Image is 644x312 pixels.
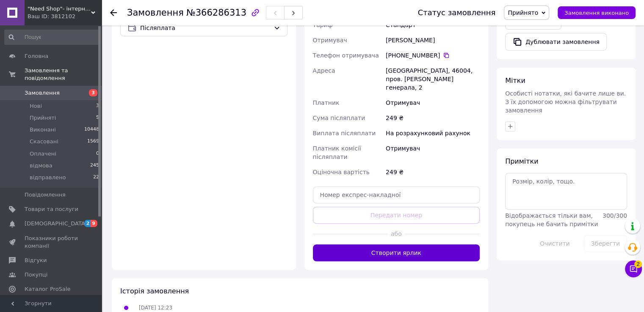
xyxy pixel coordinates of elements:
span: Відгуки [25,257,47,264]
div: Статус замовлення [418,8,496,17]
span: Повідомлення [25,191,66,199]
input: Номер експрес-накладної [313,186,480,203]
span: 3 [96,102,99,110]
span: Замовлення [25,89,60,97]
span: Оціночна вартість [313,169,370,175]
span: Оплачені [30,150,56,158]
div: Повернутися назад [110,8,117,17]
span: Головна [25,52,48,60]
span: Адреса [313,67,335,74]
span: 1569 [87,138,99,145]
button: Створити ярлик [313,244,480,261]
div: Ваш ID: 3812102 [28,13,102,20]
div: 249 ₴ [384,164,481,180]
span: Скасовані [30,138,58,145]
span: 9 [91,220,97,227]
span: Платник [313,99,340,106]
span: Товари та послуги [25,205,78,213]
span: Виплата післяплати [313,130,376,137]
span: Особисті нотатки, які бачите лише ви. З їх допомогою можна фільтрувати замовлення [505,90,626,114]
span: Відображається тільки вам, покупець не бачить примітки [505,212,598,227]
input: Пошук [4,30,100,45]
span: 5 [96,114,99,122]
span: Платник комісії післяплати [313,145,361,160]
span: "Need Shop"- інтернет-магазин [28,5,91,13]
span: Мітки [505,77,525,85]
span: 0 [96,150,99,158]
span: 2 [634,260,642,268]
span: Тариф [313,22,333,28]
span: 2 [84,220,91,227]
span: Виконані [30,126,56,134]
span: 3 [89,89,97,96]
span: Примітки [505,157,538,165]
span: №366286313 [186,8,246,18]
span: 10448 [84,126,99,134]
span: Замовлення [127,8,184,18]
div: 249 ₴ [384,110,481,126]
span: Показники роботи компанії [25,235,78,250]
span: Каталог ProSale [25,285,70,293]
span: Прийнято [508,9,538,16]
span: відмова [30,162,53,170]
span: або [388,230,404,238]
span: Прийняті [30,114,56,122]
button: Чат з покупцем2 [625,260,642,277]
div: [PERSON_NAME] [384,33,481,48]
button: Дублювати замовлення [505,33,607,51]
span: [DATE] 12:23 [139,305,172,311]
span: 300 / 300 [603,212,627,219]
span: Післяплата [140,23,270,33]
span: відправлено [30,174,66,181]
span: [DEMOGRAPHIC_DATA] [25,220,87,227]
span: 22 [93,174,99,181]
span: Отримувач [313,37,347,44]
div: На розрахунковий рахунок [384,126,481,141]
span: Сума післяплати [313,115,365,121]
span: 245 [90,162,99,170]
span: Історія замовлення [120,287,189,295]
span: Замовлення та повідомлення [25,67,102,82]
div: Отримувач [384,95,481,110]
button: Замовлення виконано [558,6,636,19]
span: Замовлення виконано [564,10,629,16]
span: Покупці [25,271,47,279]
div: [GEOGRAPHIC_DATA], 46004, пров. [PERSON_NAME] генерала, 2 [384,63,481,95]
span: Нові [30,102,42,110]
div: Отримувач [384,141,481,164]
div: [PHONE_NUMBER] [386,51,480,60]
span: Телефон отримувача [313,52,379,59]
